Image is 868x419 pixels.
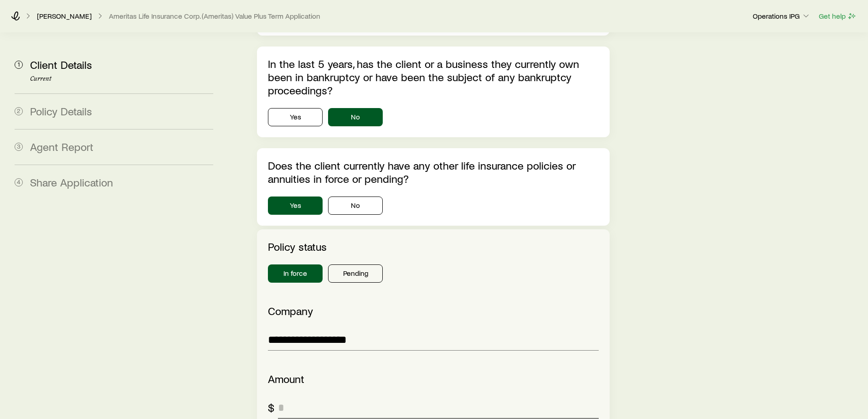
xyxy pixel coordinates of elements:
[268,197,323,215] button: Yes
[328,108,383,126] button: No
[30,176,113,189] span: Share Application
[36,12,92,21] a: [PERSON_NAME]
[268,108,323,126] button: Yes
[15,107,23,115] span: 2
[818,11,857,21] button: Get help
[268,304,313,317] label: Company
[268,108,598,126] div: bankruptcy.hasBankruptcyPath
[268,372,304,385] label: Amount
[752,11,811,22] button: Operations IPG
[15,61,23,69] span: 1
[15,143,23,151] span: 3
[268,57,579,97] label: In the last 5 years, has the client or a business they currently own been in bankruptcy or have b...
[108,12,321,21] button: Ameritas Life Insurance Corp. (Ameritas) Value Plus Term Application
[268,401,274,414] div: $
[268,240,327,253] label: Policy status
[328,197,383,215] button: No
[268,159,575,185] label: Does the client currently have any other life insurance policies or annuities in force or pending?
[30,104,92,118] span: Policy Details
[30,140,93,153] span: Agent Report
[278,397,598,419] input: existingPolicies.policies.0.amount
[268,197,598,215] div: existingPolicies.hasExistingPolicies
[15,178,23,186] span: 4
[30,75,213,83] p: Current
[753,11,811,21] p: Operations IPG
[268,264,323,283] button: In force
[328,264,383,283] button: Pending
[30,58,92,71] span: Client Details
